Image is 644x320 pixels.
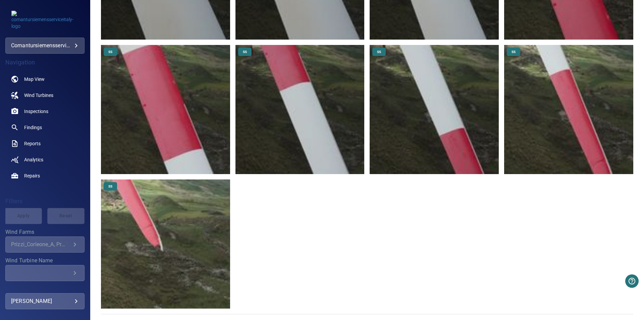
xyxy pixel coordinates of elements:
label: Wind Turbine Name [5,258,85,263]
span: SS [239,50,251,54]
span: Map View [24,76,45,83]
a: repairs noActive [5,168,85,184]
span: Analytics [24,156,43,163]
div: Wind Farms [5,236,85,253]
h4: Navigation [5,59,85,66]
span: Reports [24,140,41,147]
span: SS [507,50,520,54]
div: comantursiemensserviceitaly [5,38,85,54]
a: inspections noActive [5,103,85,119]
span: Inspections [24,108,48,115]
a: reports noActive [5,136,85,152]
span: SS [104,50,116,54]
h4: Filters [5,198,85,205]
a: windturbines noActive [5,87,85,103]
label: Wind Farms [5,229,85,235]
img: comantursiemensserviceitaly-logo [11,11,78,30]
span: Repairs [24,172,40,179]
span: Wind Turbines [24,92,53,99]
span: SS [373,50,385,54]
div: Wind Turbine Name [5,265,85,281]
a: findings noActive [5,119,85,136]
span: SS [104,184,116,189]
div: comantursiemensserviceitaly [11,40,79,51]
a: analytics noActive [5,152,85,168]
div: Prizzi_Corleone_A, Prizzi_Corleone_B [11,241,71,248]
div: [PERSON_NAME] [11,296,79,307]
a: map noActive [5,71,85,87]
span: Findings [24,124,42,131]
